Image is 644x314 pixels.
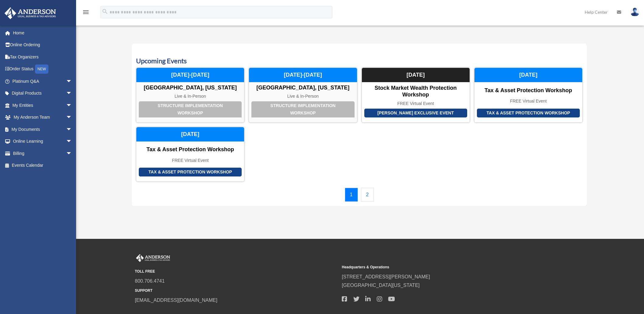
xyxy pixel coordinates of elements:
[4,159,78,172] a: Events Calendar
[249,85,357,91] div: [GEOGRAPHIC_DATA], [US_STATE]
[136,94,244,99] div: Live & In-Person
[342,274,430,279] a: [STREET_ADDRESS][PERSON_NAME]
[139,168,242,176] div: Tax & Asset Protection Workshop
[66,75,78,88] span: arrow_drop_down
[630,8,639,16] img: User Pic
[4,39,81,51] a: Online Ordering
[136,127,244,142] div: [DATE]
[135,288,338,294] small: SUPPORT
[136,146,244,153] div: Tax & Asset Protection Workshop
[136,68,244,82] div: [DATE]-[DATE]
[66,147,78,160] span: arrow_drop_down
[474,87,582,94] div: Tax & Asset Protection Workshop
[345,188,358,202] a: 1
[251,101,354,117] div: Structure Implementation Workshop
[4,99,81,111] a: My Entitiesarrow_drop_down
[4,123,81,135] a: My Documentsarrow_drop_down
[35,65,48,74] div: NEW
[362,68,470,123] a: [PERSON_NAME] Exclusive Event Stock Market Wealth Protection Workshop FREE Virtual Event [DATE]
[136,127,244,182] a: Tax & Asset Protection Workshop Tax & Asset Protection Workshop FREE Virtual Event [DATE]
[135,298,217,303] a: [EMAIL_ADDRESS][DOMAIN_NAME]
[342,264,544,270] small: Headquarters & Operations
[342,283,420,288] a: [GEOGRAPHIC_DATA][US_STATE]
[362,85,470,98] div: Stock Market Wealth Protection Workshop
[82,11,89,16] a: menu
[362,101,470,106] div: FREE Virtual Event
[4,51,81,63] a: Tax Organizers
[102,8,108,15] i: search
[4,111,81,124] a: My Anderson Teamarrow_drop_down
[139,101,242,117] div: Structure Implementation Workshop
[136,56,583,66] h3: Upcoming Events
[4,135,81,148] a: Online Learningarrow_drop_down
[4,75,81,87] a: Platinum Q&Aarrow_drop_down
[4,147,81,159] a: Billingarrow_drop_down
[136,68,244,123] a: Structure Implementation Workshop [GEOGRAPHIC_DATA], [US_STATE] Live & In-Person [DATE]-[DATE]
[82,9,89,16] i: menu
[135,278,165,284] a: 800.706.4741
[474,99,582,104] div: FREE Virtual Event
[66,99,78,112] span: arrow_drop_down
[364,109,467,117] div: [PERSON_NAME] Exclusive Event
[4,87,81,99] a: Digital Productsarrow_drop_down
[4,63,81,75] a: Order StatusNEW
[249,68,357,123] a: Structure Implementation Workshop [GEOGRAPHIC_DATA], [US_STATE] Live & In-Person [DATE]-[DATE]
[136,85,244,91] div: [GEOGRAPHIC_DATA], [US_STATE]
[474,68,583,123] a: Tax & Asset Protection Workshop Tax & Asset Protection Workshop FREE Virtual Event [DATE]
[135,268,338,275] small: TOLL FREE
[4,27,81,39] a: Home
[135,254,171,262] img: Anderson Advisors Platinum Portal
[136,158,244,163] div: FREE Virtual Event
[66,123,78,136] span: arrow_drop_down
[249,94,357,99] div: Live & In-Person
[66,87,78,100] span: arrow_drop_down
[3,7,58,19] img: Anderson Advisors Platinum Portal
[249,68,357,82] div: [DATE]-[DATE]
[477,109,580,117] div: Tax & Asset Protection Workshop
[66,111,78,124] span: arrow_drop_down
[474,68,582,82] div: [DATE]
[66,135,78,148] span: arrow_drop_down
[361,188,374,202] a: 2
[362,68,470,82] div: [DATE]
